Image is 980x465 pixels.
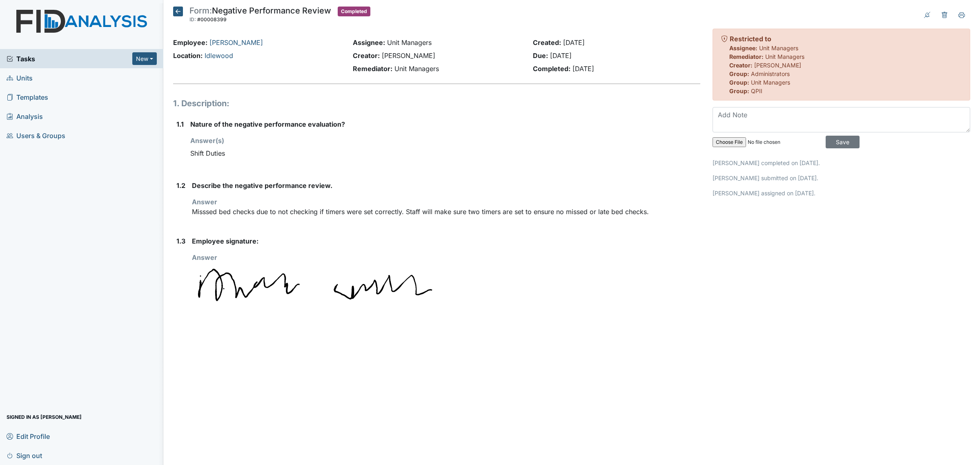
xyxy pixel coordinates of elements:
input: Save [826,136,860,148]
span: Unit Managers [759,45,798,51]
span: [DATE] [563,38,585,47]
img: neZM6AAvYhAAAAAElFTkSuQmCC [192,262,437,303]
span: Administrators [751,70,790,77]
span: Units [7,72,33,84]
label: Nature of the negative performance evaluation? [190,119,345,129]
strong: Creator: [729,62,753,69]
span: ID: [189,16,196,22]
span: QPII [751,87,762,94]
div: Shift Duties [190,145,700,161]
a: Tasks [7,54,132,64]
strong: Restricted to [730,35,771,43]
strong: Due: [533,51,548,60]
span: Edit Profile [7,430,50,443]
span: Unit Managers [387,38,432,47]
strong: Location: [173,51,203,60]
strong: Remediator: [353,65,392,73]
span: Unit Managers [394,65,439,73]
label: Employee signature: [192,236,258,246]
p: [PERSON_NAME] completed on [DATE]. [713,159,970,167]
strong: Assignee: [729,45,757,51]
span: [DATE] [550,51,572,60]
label: Describe the negative performance review. [192,181,332,190]
strong: Employee: [173,38,207,47]
strong: Group: [729,70,749,77]
span: Templates [7,91,48,103]
p: [PERSON_NAME] assigned on [DATE]. [713,189,970,197]
span: [PERSON_NAME] [382,51,435,60]
span: Form: [189,6,212,16]
span: Sign out [7,449,42,462]
label: 1.1 [176,119,184,129]
h1: 1. Description: [173,97,700,110]
span: Analysis [7,110,43,123]
strong: Completed: [533,65,570,73]
p: Misssed bed checks due to not checking if timers were set correctly. Staff will make sure two tim... [192,207,700,217]
strong: Answer(s) [190,136,224,145]
span: [DATE] [572,65,594,73]
strong: Answer [192,253,217,262]
label: 1.2 [176,181,185,190]
strong: Created: [533,38,561,47]
div: Negative Performance Review [189,7,331,25]
span: Unit Managers [765,53,804,60]
span: #00008399 [197,16,227,22]
a: [PERSON_NAME] [209,38,263,47]
strong: Group: [729,79,749,86]
span: Users & Groups [7,129,65,142]
span: Completed [338,7,370,16]
span: Signed in as [PERSON_NAME] [7,411,82,423]
span: [PERSON_NAME] [754,62,801,69]
label: 1.3 [176,236,185,246]
strong: Remediator: [729,53,764,60]
strong: Creator: [353,51,380,60]
strong: Answer [192,198,217,206]
a: Idlewood [205,51,233,60]
button: New [132,52,157,65]
strong: Group: [729,87,749,94]
strong: Assignee: [353,38,385,47]
span: Unit Managers [751,79,790,86]
p: [PERSON_NAME] submitted on [DATE]. [713,174,970,182]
